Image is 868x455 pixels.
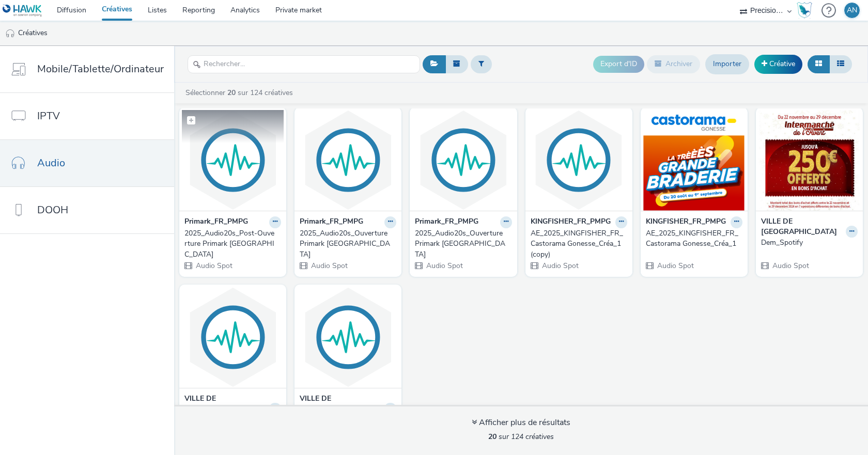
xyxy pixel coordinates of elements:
span: sur 124 créatives [488,432,554,442]
span: Audio Spot [656,261,694,271]
a: Importer [705,54,749,74]
span: Audio Spot [771,261,809,271]
div: Dem_Spotify [761,238,854,248]
span: Mobile/Tablette/Ordinateur [37,61,164,76]
a: 2025_Audio20s_Post-Ouverture Primark [GEOGRAPHIC_DATA] [184,228,281,260]
strong: VILLE DE [GEOGRAPHIC_DATA] [184,394,267,415]
img: AE_2025_KINGFISHER_FR_Castorama Gonesse_Créa_1 visual [643,110,745,211]
span: DOOH [37,202,68,217]
img: Hawk Academy [797,2,812,19]
div: AE_2025_KINGFISHER_FR_Castorama Gonesse_Créa_1 (copy) [531,228,623,260]
strong: KINGFISHER_FR_PMPG [646,216,726,228]
img: Demo_Rennes visual [182,287,284,388]
strong: KINGFISHER_FR_PMPG [531,216,611,228]
a: Dem_Spotify [761,238,858,248]
div: Afficher plus de résultats [472,417,570,429]
div: 2025_Audio20s_Post-Ouverture Primark [GEOGRAPHIC_DATA] [184,228,277,260]
img: Dem_Spotify visual [758,110,860,211]
span: IPTV [37,108,60,123]
img: undefined Logo [3,4,42,17]
strong: 20 [488,432,497,442]
span: Audio Spot [425,261,463,271]
img: 2025_Ville de Rennes_Expo 2025_Audio visual [297,287,399,388]
strong: Primark_FR_PMPG [415,216,478,228]
img: 2025_Audio20s_Post-Ouverture Primark Caen visual [182,110,284,211]
strong: 20 [227,88,236,98]
div: 2025_Audio20s_Ouverture Primark [GEOGRAPHIC_DATA] [300,228,392,260]
div: AE_2025_KINGFISHER_FR_Castorama Gonesse_Créa_1 [646,228,738,249]
strong: Primark_FR_PMPG [184,216,248,228]
img: audio [5,28,16,39]
div: AN [847,3,857,18]
a: AE_2025_KINGFISHER_FR_Castorama Gonesse_Créa_1 [646,228,742,249]
a: Créative [754,55,802,73]
img: AE_2025_KINGFISHER_FR_Castorama Gonesse_Créa_1 (copy) visual [528,110,630,211]
button: Archiver [647,55,700,73]
a: Hawk Academy [797,2,816,19]
button: Export d'ID [593,56,644,72]
a: AE_2025_KINGFISHER_FR_Castorama Gonesse_Créa_1 (copy) [531,228,627,260]
a: Sélectionner sur 124 créatives [184,88,297,98]
span: Audio [37,155,65,170]
span: Audio Spot [541,261,579,271]
div: 2025_Audio20s_Ouverture Primark [GEOGRAPHIC_DATA] [415,228,507,260]
button: Grille [808,55,830,73]
a: 2025_Audio20s_Ouverture Primark [GEOGRAPHIC_DATA] [300,228,396,260]
a: 2025_Audio20s_Ouverture Primark [GEOGRAPHIC_DATA] [415,228,512,260]
strong: VILLE DE [GEOGRAPHIC_DATA] [300,394,382,415]
strong: VILLE DE [GEOGRAPHIC_DATA] [761,216,843,238]
strong: Primark_FR_PMPG [300,216,363,228]
span: Audio Spot [195,261,233,271]
button: Liste [829,55,852,73]
img: 2025_Audio20s_Ouverture Primark Caen visual [297,110,399,211]
img: 2025_Audio20s_Ouverture Primark Montpellier visual [412,110,514,211]
input: Rechercher... [188,55,420,73]
span: Audio Spot [310,261,348,271]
